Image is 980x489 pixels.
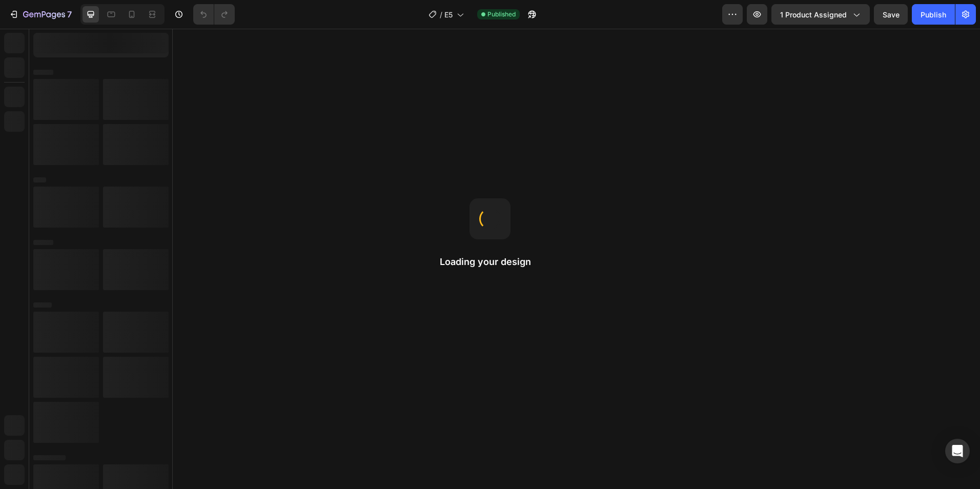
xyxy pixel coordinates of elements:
[193,4,235,25] div: Undo/Redo
[780,9,847,20] span: 1 product assigned
[440,256,540,268] h2: Loading your design
[440,9,442,20] span: /
[883,10,900,19] span: Save
[945,439,970,463] div: Open Intercom Messenger
[874,4,908,25] button: Save
[912,4,955,25] button: Publish
[487,10,516,19] span: Published
[444,9,453,20] span: E5
[67,8,72,21] p: 7
[4,4,76,25] button: 7
[921,9,946,20] div: Publish
[771,4,870,25] button: 1 product assigned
